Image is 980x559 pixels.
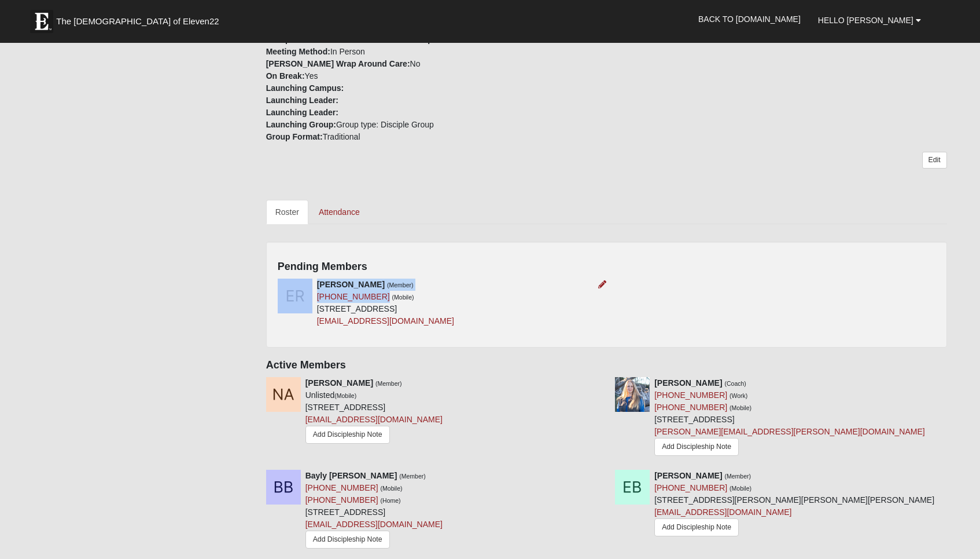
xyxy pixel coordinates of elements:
strong: Launching Campus: [266,83,344,93]
strong: Bayly [PERSON_NAME] [305,471,397,480]
small: (Mobile) [730,404,751,411]
strong: [PERSON_NAME] [317,280,385,289]
a: Add Discipleship Note [305,531,390,549]
a: [PHONE_NUMBER] [317,292,390,301]
span: The [DEMOGRAPHIC_DATA] of Eleven22 [56,16,219,27]
span: Hello [PERSON_NAME] [818,16,913,25]
a: [PHONE_NUMBER] [654,483,727,492]
a: Add Discipleship Note [654,518,739,536]
a: [EMAIL_ADDRESS][DOMAIN_NAME] [317,316,454,326]
a: [PHONE_NUMBER] [305,495,378,505]
strong: [PERSON_NAME] [654,378,722,388]
small: (Mobile) [730,485,751,492]
a: [EMAIL_ADDRESS][DOMAIN_NAME] [305,520,443,529]
a: [PHONE_NUMBER] [654,390,727,400]
small: (Mobile) [381,485,403,492]
a: Add Discipleship Note [654,438,739,456]
a: Attendance [310,200,369,224]
small: (Coach) [725,380,746,387]
a: [PHONE_NUMBER] [654,403,727,412]
small: (Home) [381,497,401,504]
small: (Mobile) [392,294,414,301]
a: Back to [DOMAIN_NAME] [690,5,809,34]
a: Roster [266,200,308,224]
small: (Member) [387,282,414,288]
a: Edit [922,152,947,169]
strong: Launching Leader: [266,108,338,117]
strong: Launching Leader: [266,96,338,105]
small: (Work) [730,392,747,399]
div: [STREET_ADDRESS] [654,377,925,461]
strong: Launching Group: [266,120,336,129]
div: [STREET_ADDRESS][PERSON_NAME][PERSON_NAME][PERSON_NAME] [654,470,934,542]
a: Hello [PERSON_NAME] [809,6,930,35]
a: Add Discipleship Note [305,426,390,444]
strong: On Break: [266,71,305,81]
a: [EMAIL_ADDRESS][DOMAIN_NAME] [654,507,791,517]
small: (Member) [375,380,402,387]
a: [EMAIL_ADDRESS][DOMAIN_NAME] [305,415,443,424]
strong: Group Format: [266,132,323,141]
img: Eleven22 logo [30,10,53,33]
div: [STREET_ADDRESS] [317,279,454,327]
h4: Pending Members [278,261,935,273]
h4: Active Members [266,359,947,372]
div: [STREET_ADDRESS] [305,470,443,551]
a: [PHONE_NUMBER] [305,483,378,492]
div: Unlisted [STREET_ADDRESS] [305,377,443,447]
a: [PERSON_NAME][EMAIL_ADDRESS][PERSON_NAME][DOMAIN_NAME] [654,427,925,436]
a: The [DEMOGRAPHIC_DATA] of Eleven22 [24,4,256,33]
strong: [PERSON_NAME] [305,378,373,388]
small: (Member) [725,473,751,480]
strong: Meeting Method: [266,47,330,56]
strong: [PERSON_NAME] [654,471,722,480]
small: (Member) [399,473,426,480]
small: (Mobile) [334,392,356,399]
strong: [PERSON_NAME] Wrap Around Care: [266,59,410,68]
